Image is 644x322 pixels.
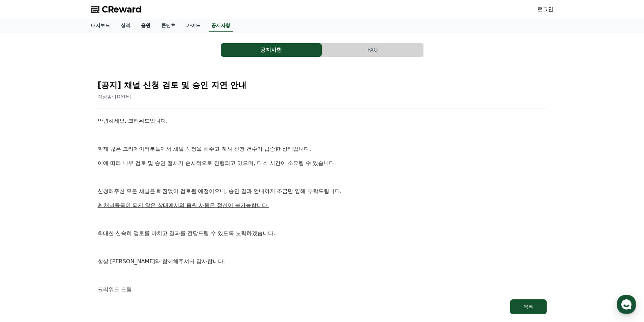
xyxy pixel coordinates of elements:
[537,5,553,14] a: 로그인
[510,299,547,314] button: 목록
[98,145,547,153] p: 현재 많은 크리에이터분들께서 채널 신청을 해주고 계셔 신청 건수가 급증한 상태입니다.
[104,224,113,230] span: 설정
[221,43,322,57] button: 공지사항
[98,117,547,125] p: 안녕하세요, 크리워드입니다.
[136,19,156,32] a: 음원
[98,285,547,294] p: 크리워드 드림
[98,159,547,168] p: 이에 따라 내부 검토 및 승인 절차가 순차적으로 진행되고 있으며, 다소 시간이 소요될 수 있습니다.
[524,303,533,310] div: 목록
[98,94,131,99] span: 작성일: [DATE]
[98,299,547,314] a: 목록
[181,19,206,32] a: 가이드
[2,214,45,231] a: 홈
[86,19,115,32] a: 대시보드
[98,229,547,238] p: 최대한 신속히 검토를 마치고 결과를 전달드릴 수 있도록 노력하겠습니다.
[102,4,142,15] span: CReward
[115,19,136,32] a: 실적
[209,19,233,32] a: 공지사항
[98,187,547,196] p: 신청해주신 모든 채널은 빠짐없이 검토될 예정이오니, 승인 결과 안내까지 조금만 양해 부탁드립니다.
[98,257,547,266] p: 항상 [PERSON_NAME]와 함께해주셔서 감사합니다.
[21,224,25,230] span: 홈
[322,43,423,57] button: FAQ
[98,202,269,208] u: ※ 채널등록이 되지 않은 상태에서의 음원 사용은 정산이 불가능합니다.
[91,4,142,15] a: CReward
[62,225,70,230] span: 대화
[98,80,547,91] h2: [공지] 채널 신청 검토 및 승인 지연 안내
[156,19,181,32] a: 콘텐츠
[87,214,130,231] a: 설정
[45,214,87,231] a: 대화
